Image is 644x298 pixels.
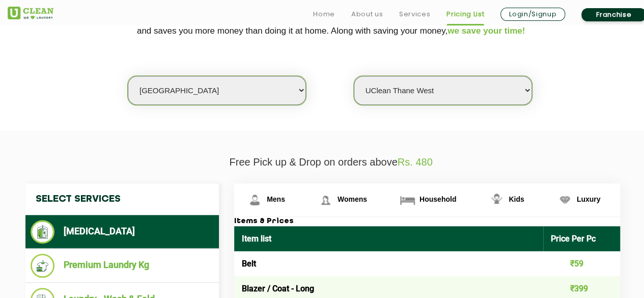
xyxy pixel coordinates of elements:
[351,8,383,20] a: About us
[31,220,214,243] li: [MEDICAL_DATA]
[488,191,506,209] img: Kids
[234,251,543,276] td: Belt
[446,8,484,20] a: Pricing List
[447,26,525,36] span: we save your time!
[577,195,601,203] span: Luxury
[398,156,433,168] span: Rs. 480
[31,254,214,278] li: Premium Laundry Kg
[556,191,574,209] img: Luxury
[234,226,543,251] th: Item list
[31,254,54,278] img: Premium Laundry Kg
[399,8,430,20] a: Services
[234,217,620,226] h3: Items & Prices
[25,183,219,215] h4: Select Services
[509,195,524,203] span: Kids
[543,251,621,276] td: ₹59
[543,226,621,251] th: Price Per Pc
[267,195,285,203] span: Mens
[399,191,416,209] img: Household
[317,191,334,209] img: Womens
[338,195,367,203] span: Womens
[8,7,53,19] img: UClean Laundry and Dry Cleaning
[31,220,54,243] img: Dry Cleaning
[419,195,456,203] span: Household
[246,191,264,209] img: Mens
[313,8,335,20] a: Home
[500,8,565,21] a: Login/Signup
